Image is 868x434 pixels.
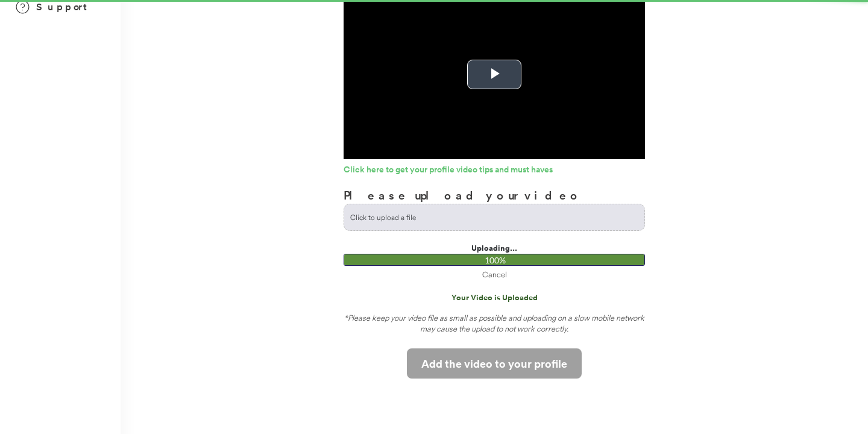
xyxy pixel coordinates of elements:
button: Add the video to your profile [407,348,582,379]
div: Uploading... [344,243,645,254]
a: Click here to get your profile video tips and must haves [344,165,645,177]
div: 100% [347,254,643,266]
h3: Please upload your video [344,186,582,204]
div: Your Video is Uploaded [344,292,645,303]
div: *Please keep your video file as small as possible and uploading on a slow mobile network may caus... [344,312,645,339]
div: Cancel [344,269,645,280]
